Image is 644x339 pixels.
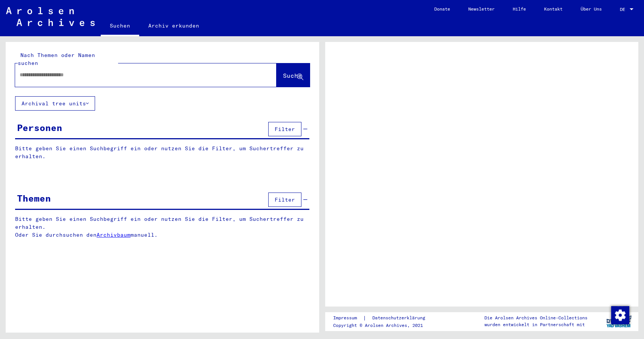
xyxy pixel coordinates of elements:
[366,314,434,322] a: Datenschutzerklärung
[15,145,309,160] p: Bitte geben Sie einen Suchbegriff ein oder nutzen Sie die Filter, um Suchertreffer zu erhalten.
[268,122,301,136] button: Filter
[283,72,302,79] span: Suche
[333,322,434,329] p: Copyright © Arolsen Archives, 2021
[333,314,363,322] a: Impressum
[275,126,295,133] span: Filter
[17,191,51,205] div: Themen
[101,17,139,36] a: Suchen
[484,314,587,321] p: Die Arolsen Archives Online-Collections
[275,196,295,203] span: Filter
[17,121,62,134] div: Personen
[6,7,95,26] img: Arolsen_neg.svg
[18,52,95,66] mat-label: Nach Themen oder Namen suchen
[611,306,629,324] div: Zustimmung ändern
[620,7,628,12] span: DE
[611,306,629,324] img: Zustimmung ändern
[277,63,310,87] button: Suche
[139,17,208,35] a: Archiv erkunden
[484,321,587,328] p: wurden entwickelt in Partnerschaft mit
[268,193,301,207] button: Filter
[15,96,95,111] button: Archival tree units
[605,312,633,331] img: yv_logo.png
[333,314,434,322] div: |
[15,215,310,239] p: Bitte geben Sie einen Suchbegriff ein oder nutzen Sie die Filter, um Suchertreffer zu erhalten. O...
[97,231,131,238] a: Archivbaum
